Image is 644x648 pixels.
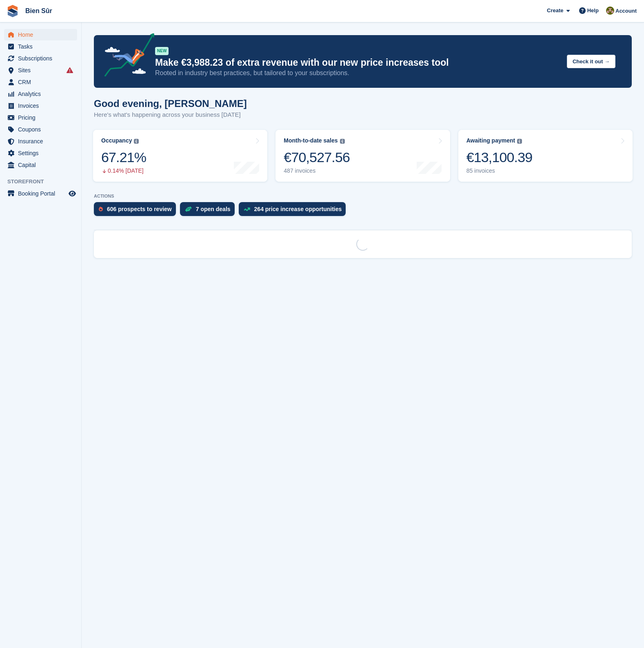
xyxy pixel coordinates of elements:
[4,147,77,159] a: menu
[284,167,350,174] div: 487 invoices
[458,130,633,182] a: Awaiting payment €13,100.39 85 invoices
[18,88,67,100] span: Analytics
[4,124,77,135] a: menu
[4,100,77,111] a: menu
[284,137,338,144] div: Month-to-date sales
[93,130,267,182] a: Occupancy 67.21% 0.14% [DATE]
[18,29,67,40] span: Home
[606,7,614,15] img: Matthieu Burnand
[18,188,67,199] span: Booking Portal
[4,188,77,199] a: menu
[94,98,247,109] h1: Good evening, [PERSON_NAME]
[185,206,192,212] img: deal-1b604bf984904fb50ccaf53a9ad4b4a5d6e5aea283cecdc64d6e3604feb123c2.svg
[18,136,67,147] span: Insurance
[94,194,632,199] p: ACTIONS
[547,7,563,15] span: Create
[98,33,155,80] img: price-adjustments-announcement-icon-8257ccfd72463d97f412b2fc003d46551f7dbcb40ab6d574587a9cd5c0d94...
[4,53,77,64] a: menu
[107,206,172,212] div: 606 prospects to review
[18,100,67,111] span: Invoices
[22,4,56,18] a: Bien Sûr
[4,88,77,100] a: menu
[101,149,146,166] div: 67.21%
[18,76,67,88] span: CRM
[67,67,73,73] i: Smart entry sync failures have occurred
[4,136,77,147] a: menu
[4,112,77,123] a: menu
[239,202,350,220] a: 264 price increase opportunities
[466,167,533,174] div: 85 invoices
[4,65,77,76] a: menu
[587,7,599,15] span: Help
[275,130,450,182] a: Month-to-date sales €70,527.56 487 invoices
[155,47,169,55] div: NEW
[18,159,67,171] span: Capital
[7,178,81,186] span: Storefront
[517,139,522,144] img: icon-info-grey-7440780725fd019a000dd9b08b2336e03edf1995a4989e88bcd33f0948082b44.svg
[196,206,231,212] div: 7 open deals
[466,137,515,144] div: Awaiting payment
[18,124,67,135] span: Coupons
[99,207,103,212] img: prospect-51fa495bee0391a8d652442698ab0144808aea92771e9ea1ae160a38d050c398.svg
[18,112,67,123] span: Pricing
[4,159,77,171] a: menu
[18,65,67,76] span: Sites
[18,147,67,159] span: Settings
[7,5,19,17] img: stora-icon-8386f47178a22dfd0bd8f6a31ec36ba5ce8667c1dd55bd0f319d3a0aa187defe.svg
[180,202,239,220] a: 7 open deals
[134,139,139,144] img: icon-info-grey-7440780725fd019a000dd9b08b2336e03edf1995a4989e88bcd33f0948082b44.svg
[94,110,247,120] p: Here's what's happening across your business [DATE]
[4,41,77,52] a: menu
[18,41,67,52] span: Tasks
[67,189,77,198] a: Preview store
[244,207,250,211] img: price_increase_opportunities-93ffe204e8149a01c8c9dc8f82e8f89637d9d84a8eef4429ea346261dce0b2c0.svg
[4,29,77,40] a: menu
[567,55,615,68] button: Check it out →
[155,69,560,78] p: Rooted in industry best practices, but tailored to your subscriptions.
[18,53,67,64] span: Subscriptions
[4,76,77,88] a: menu
[340,139,345,144] img: icon-info-grey-7440780725fd019a000dd9b08b2336e03edf1995a4989e88bcd33f0948082b44.svg
[466,149,533,166] div: €13,100.39
[615,7,637,15] span: Account
[101,137,132,144] div: Occupancy
[254,206,342,212] div: 264 price increase opportunities
[155,57,560,69] p: Make €3,988.23 of extra revenue with our new price increases tool
[101,167,146,174] div: 0.14% [DATE]
[284,149,350,166] div: €70,527.56
[94,202,180,220] a: 606 prospects to review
